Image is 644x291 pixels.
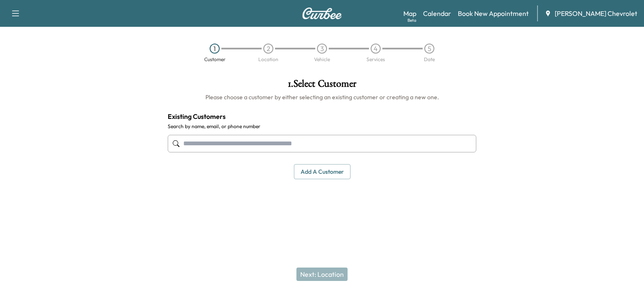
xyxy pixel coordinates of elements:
[371,44,381,54] div: 4
[263,44,273,54] div: 2
[168,123,476,130] label: Search by name, email, or phone number
[204,57,226,62] div: Customer
[258,57,278,62] div: Location
[168,111,476,121] h4: Existing Customers
[294,164,351,180] button: Add a customer
[168,79,476,93] h1: 1 . Select Customer
[424,44,434,54] div: 5
[423,8,451,18] a: Calendar
[302,8,342,19] img: Curbee Logo
[403,8,416,18] a: MapBeta
[317,44,327,54] div: 3
[424,57,435,62] div: Date
[366,57,385,62] div: Services
[168,93,476,101] h6: Please choose a customer by either selecting an existing customer or creating a new one.
[314,57,330,62] div: Vehicle
[408,17,416,23] div: Beta
[210,44,220,54] div: 1
[458,8,529,18] a: Book New Appointment
[555,8,637,18] span: [PERSON_NAME] Chevrolet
